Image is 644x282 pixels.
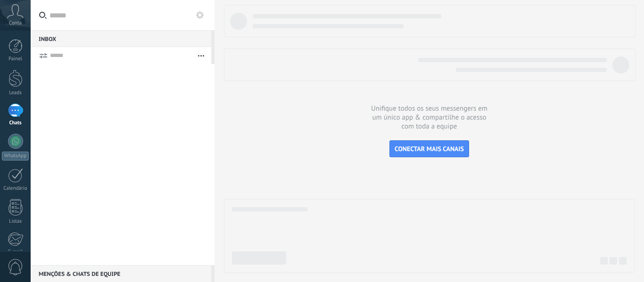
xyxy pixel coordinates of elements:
div: Chats [2,120,29,126]
div: Painel [2,56,29,62]
span: CONECTAR MAIS CANAIS [395,145,464,153]
div: Listas [2,218,29,225]
div: Menções & Chats de equipe [31,265,211,282]
div: E-mail [2,249,29,255]
div: Inbox [31,30,211,47]
span: Conta [9,20,22,26]
div: Calendário [2,185,29,192]
div: Leads [2,90,29,96]
div: WhatsApp [2,152,29,161]
button: CONECTAR MAIS CANAIS [389,140,469,157]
